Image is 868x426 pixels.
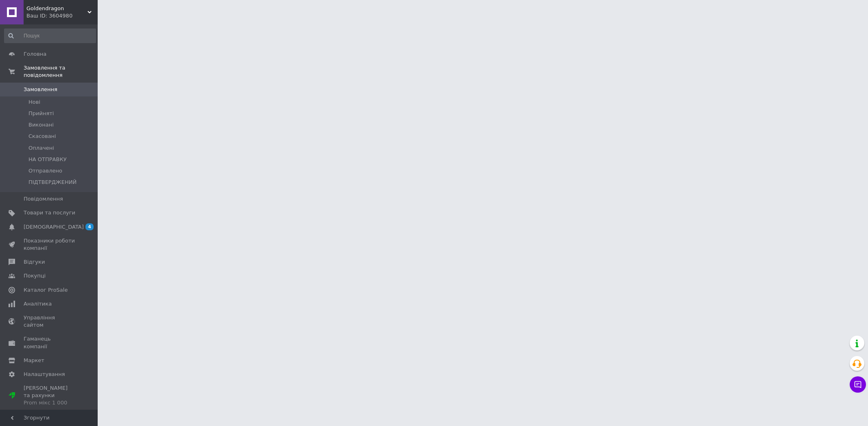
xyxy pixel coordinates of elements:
[24,272,46,280] span: Покупці
[24,371,65,378] span: Налаштування
[24,286,68,294] span: Каталог ProSale
[24,335,75,350] span: Гаманець компанії
[28,110,54,117] span: Прийняті
[28,179,77,186] span: ПІДТВЕРДЖЕНИЙ
[24,258,45,266] span: Відгуки
[24,86,57,93] span: Замовлення
[26,5,87,12] span: Goldendragon
[24,300,52,308] span: Аналітика
[28,121,54,129] span: Виконані
[85,223,94,230] span: 4
[26,12,98,20] div: Ваш ID: 3604980
[24,223,84,231] span: [DEMOGRAPHIC_DATA]
[24,237,75,252] span: Показники роботи компанії
[28,133,56,140] span: Скасовані
[28,167,62,175] span: Отправлено
[24,209,75,216] span: Товари та послуги
[24,64,98,79] span: Замовлення та повідомлення
[4,28,96,43] input: Пошук
[24,384,75,407] span: [PERSON_NAME] та рахунки
[24,195,63,203] span: Повідомлення
[28,98,40,106] span: Нові
[28,144,54,152] span: Оплачені
[24,357,44,364] span: Маркет
[24,399,75,406] div: Prom мікс 1 000
[24,314,75,329] span: Управління сайтом
[28,156,67,163] span: НА ОТПРАВКУ
[24,50,46,58] span: Головна
[850,376,866,393] button: Чат з покупцем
